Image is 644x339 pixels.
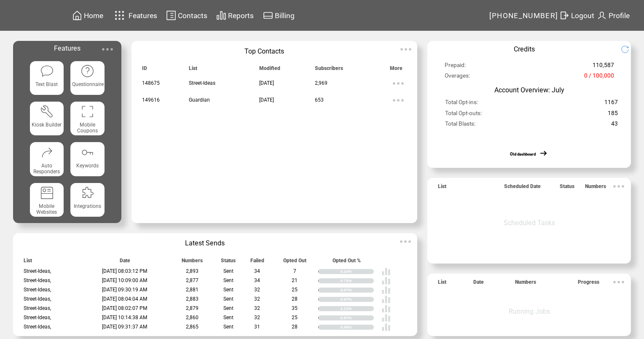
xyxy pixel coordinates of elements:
[292,324,298,330] span: 28
[111,7,158,24] a: Features
[293,268,296,274] span: 7
[262,9,296,22] a: Billing
[259,65,280,75] span: Modified
[182,258,203,267] span: Numbers
[32,122,62,128] span: Kiosk Builder
[215,9,255,22] a: Reports
[514,45,535,53] span: Credits
[438,279,446,289] span: List
[597,10,607,21] img: profile.svg
[283,258,306,267] span: Opted Out
[340,269,374,274] div: 0.24%
[494,86,564,94] span: Account Overview: July
[24,296,51,302] span: Street-Ideas,
[223,287,233,293] span: Sent
[70,102,104,135] a: Mobile Coupons
[445,110,482,120] span: Total Opt-outs:
[578,279,599,289] span: Progress
[24,315,51,320] span: Street-Ideas,
[340,325,374,330] div: 0.98%
[142,80,160,86] span: 148675
[381,323,391,332] img: poll%20-%20white.svg
[610,178,627,195] img: ellypsis.svg
[585,183,606,193] span: Numbers
[593,62,614,72] span: 110,587
[381,285,391,295] img: poll%20-%20white.svg
[584,72,614,83] span: 0 / 100,000
[24,305,51,311] span: Street-Ideas,
[36,203,57,215] span: Mobile Websites
[340,315,374,320] div: 0.87%
[259,97,274,103] span: [DATE]
[99,41,116,58] img: ellypsis.svg
[504,219,555,227] span: Scheduled Tasks
[70,142,104,176] a: Keywords
[71,9,105,22] a: Home
[381,267,391,276] img: poll%20-%20white.svg
[74,203,101,209] span: Integrations
[102,268,148,274] span: [DATE] 08:03:12 PM
[186,315,199,320] span: 2,860
[292,296,298,302] span: 28
[186,305,199,311] span: 2,879
[250,258,264,267] span: Failed
[223,277,233,283] span: Sent
[186,324,199,330] span: 2,865
[189,97,210,103] span: Guardian
[223,324,233,330] span: Sent
[30,142,64,176] a: Auto Responders
[438,183,446,193] span: List
[381,313,391,323] img: poll%20-%20white.svg
[70,183,104,217] a: Integrations
[381,304,391,313] img: poll%20-%20white.svg
[40,186,54,200] img: mobile-websites.svg
[221,258,236,267] span: Status
[604,99,618,109] span: 1167
[223,305,233,311] span: Sent
[120,258,130,267] span: Date
[390,92,407,109] img: ellypsis.svg
[80,64,94,78] img: questionnaire.svg
[186,277,199,283] span: 2,877
[129,11,157,20] span: Features
[473,279,484,289] span: Date
[186,287,199,293] span: 2,881
[510,152,536,156] a: Old dashboard
[445,99,478,109] span: Total Opt-ins:
[315,65,343,75] span: Subscribers
[254,268,260,274] span: 34
[621,45,636,54] img: refresh.png
[509,307,550,315] span: Running Jobs
[259,80,274,86] span: [DATE]
[315,80,327,86] span: 2,969
[166,10,176,21] img: contacts.svg
[445,62,466,72] span: Prepaid:
[397,41,414,58] img: ellypsis.svg
[228,11,254,20] span: Reports
[292,305,298,311] span: 35
[102,324,148,330] span: [DATE] 09:31:37 AM
[80,186,94,200] img: integrations.svg
[254,296,260,302] span: 32
[40,105,54,118] img: tool%201.svg
[610,274,627,291] img: ellypsis.svg
[445,72,470,83] span: Overages:
[40,64,54,78] img: text-blast.svg
[223,296,233,302] span: Sent
[315,97,324,103] span: 653
[186,296,199,302] span: 2,883
[178,11,207,20] span: Contacts
[223,315,233,320] span: Sent
[142,65,147,75] span: ID
[54,44,80,52] span: Features
[333,258,361,267] span: Opted Out %
[445,120,475,131] span: Total Blasts:
[292,277,298,283] span: 21
[559,10,569,21] img: exit.svg
[397,233,414,250] img: ellypsis.svg
[515,279,536,289] span: Numbers
[102,296,148,302] span: [DATE] 08:04:04 AM
[340,278,374,283] div: 0.73%
[35,81,58,87] span: Text Blast
[189,65,197,75] span: List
